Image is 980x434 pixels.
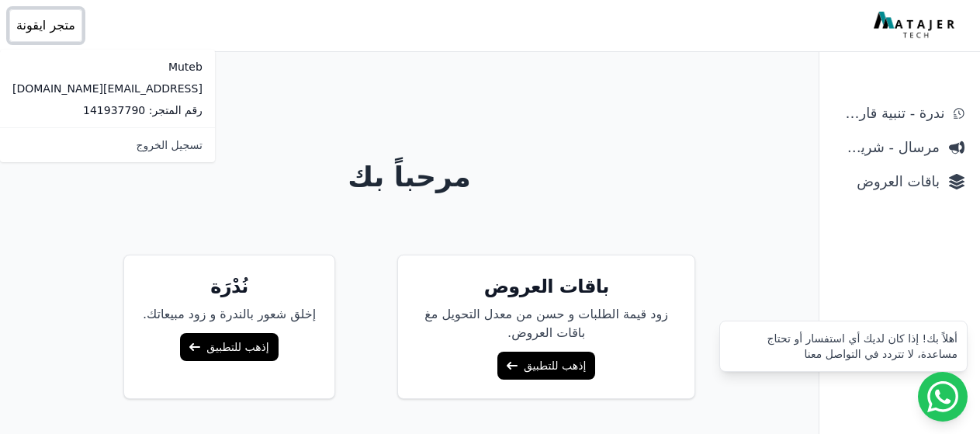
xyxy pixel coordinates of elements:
[417,305,676,342] p: زود قيمة الطلبات و حسن من معدل التحويل مغ باقات العروض.
[143,305,316,324] p: إخلق شعور بالندرة و زود مبيعاتك.
[497,352,595,380] a: إذهب للتطبيق
[874,12,958,40] img: MatajerTech Logo
[12,81,203,96] p: [EMAIL_ADDRESS][DOMAIN_NAME]
[729,331,957,362] div: أهلاً بك! إذا كان لديك أي استفسار أو تحتاج مساعدة، لا تتردد في التواصل معنا
[12,161,807,193] h1: مرحباً بك
[835,102,944,124] span: ندرة - تنبية قارب علي النفاذ
[417,274,676,299] h5: باقات العروض
[835,137,940,158] span: مرسال - شريط دعاية
[12,59,203,75] p: Muteb
[180,333,278,361] a: إذهب للتطبيق
[12,102,203,118] p: رقم المتجر: 141937790
[143,274,316,299] h5: نُدْرَة
[16,16,75,35] span: متجر ايقونة
[9,9,82,42] button: متجر ايقونة
[835,171,940,193] span: باقات العروض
